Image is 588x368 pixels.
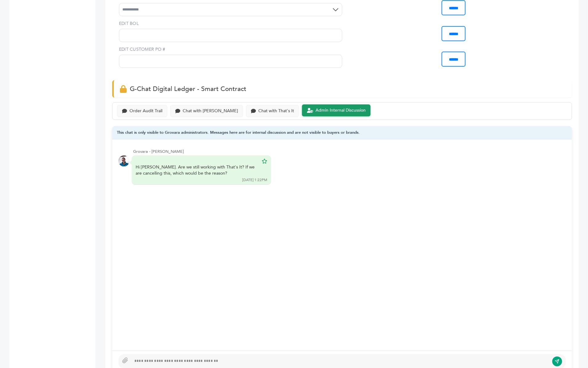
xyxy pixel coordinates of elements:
[133,149,566,154] div: Grovara - [PERSON_NAME]
[129,109,162,114] div: Order Audit Trail
[136,164,259,176] div: Hi [PERSON_NAME]. Are we still working with That's It? If we are cancelling this, which would be ...
[119,46,342,53] label: EDIT CUSTOMER PO #
[119,21,342,27] label: EDIT BOL
[258,109,294,114] div: Chat with That's It
[183,109,238,114] div: Chat with [PERSON_NAME]
[130,85,246,93] span: G-Chat Digital Ledger - Smart Contract
[316,108,366,113] div: Admin Internal Discussion
[112,126,572,140] div: This chat is only visible to Grovara administrators. Messages here are for internal discussion an...
[242,177,267,183] div: [DATE] 1:22PM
